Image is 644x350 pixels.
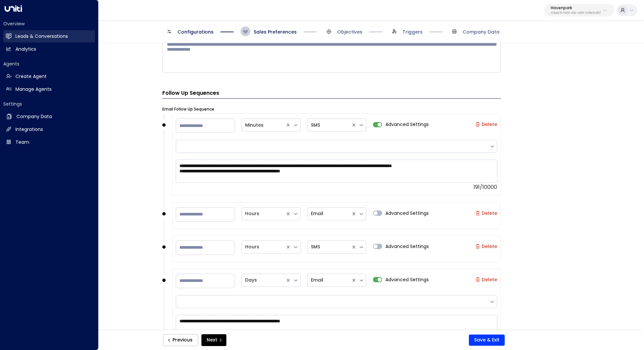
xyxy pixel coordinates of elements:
button: Next [201,334,226,346]
p: Havenpark [551,6,601,10]
button: Save & Exit [469,335,505,346]
span: Company Data [463,29,499,35]
a: Create Agent [3,70,95,83]
a: Team [3,136,95,148]
span: Objectives [337,29,362,35]
h2: Manage Agents [15,86,52,93]
a: Leads & Conversations [3,30,95,42]
span: Advanced Settings [385,243,429,250]
h3: Follow Up Sequences [162,89,501,99]
p: 413dacf9-5485-402c-a519-14108c614857 [551,12,601,14]
label: Delete [475,244,497,249]
h2: Integrations [15,126,43,133]
label: Delete [475,122,497,127]
h2: Leads & Conversations [15,33,68,40]
label: Delete [475,211,497,216]
button: Previous [163,334,198,346]
a: Manage Agents [3,83,95,95]
span: Sales Preferences [254,29,297,35]
span: Advanced Settings [385,210,429,217]
button: Havenpark413dacf9-5485-402c-a519-14108c614857 [544,4,614,16]
span: Advanced Settings [385,121,429,128]
a: Analytics [3,43,95,55]
h2: Analytics [15,46,36,53]
h2: Company Data [16,113,52,120]
span: Triggers [402,29,423,35]
a: Integrations [3,123,95,136]
h2: Overview [3,20,95,27]
span: Advanced Settings [385,276,429,283]
h2: Settings [3,101,95,107]
span: Configurations [177,29,214,35]
label: Email Follow Up Sequence [162,106,214,112]
a: Company Data [3,111,95,123]
h2: Team [15,139,29,146]
label: Delete [475,277,497,282]
div: 191/10000 [176,184,497,190]
h2: Create Agent [15,73,47,80]
h2: Agents [3,61,95,67]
